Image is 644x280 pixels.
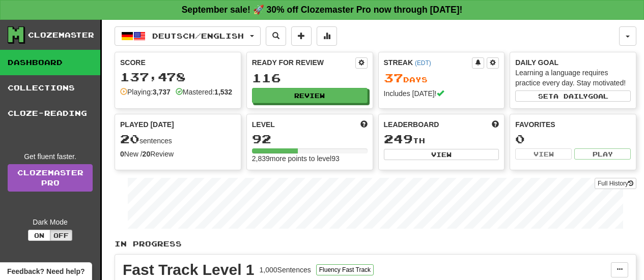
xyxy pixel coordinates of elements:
div: Streak [384,57,472,68]
div: Fast Track Level 1 [123,262,255,277]
span: 249 [384,132,413,146]
div: 1,000 Sentences [260,265,311,275]
div: Playing: [120,87,171,97]
button: Fluency Fast Track [316,264,374,275]
button: View [384,149,499,160]
span: Open feedback widget [7,266,85,276]
span: Leaderboard [384,119,439,130]
div: Favorites [515,119,631,130]
button: Full History [595,178,636,189]
strong: 0 [120,150,124,158]
span: Level [252,119,275,130]
button: View [515,148,572,160]
span: This week in points, UTC [492,119,499,130]
span: 37 [384,71,403,85]
button: More stats [317,26,337,46]
div: Day s [384,72,499,85]
div: 2,839 more points to level 93 [252,153,368,164]
span: Played [DATE] [120,119,174,130]
span: Deutsch / English [152,32,244,40]
a: ClozemasterPro [8,164,93,192]
div: Includes [DATE]! [384,88,499,99]
button: Search sentences [266,26,286,46]
strong: 20 [143,150,151,158]
button: On [28,230,50,241]
button: Review [252,88,368,103]
strong: 1,532 [214,88,232,96]
a: (EDT) [415,59,431,67]
div: Score [120,57,236,68]
div: Get fluent faster. [8,151,93,162]
div: th [384,133,499,146]
div: Dark Mode [8,217,93,227]
div: 116 [252,72,368,84]
div: Ready for Review [252,57,355,68]
div: Learning a language requires practice every day. Stay motivated! [515,68,631,88]
div: New / Review [120,149,236,159]
button: Off [50,230,72,241]
span: a daily [553,92,588,100]
strong: 3,737 [153,88,171,96]
div: 0 [515,133,631,145]
div: Mastered: [176,87,232,97]
strong: September sale! 🚀 30% off Clozemaster Pro now through [DATE]! [182,5,463,15]
button: Add sentence to collection [291,26,312,46]
button: Play [574,148,631,160]
div: Daily Goal [515,57,631,68]
button: Deutsch/English [115,26,261,46]
div: Clozemaster [28,30,94,40]
p: In Progress [115,239,636,249]
div: 137,478 [120,71,236,83]
div: sentences [120,133,236,146]
button: Seta dailygoal [515,90,631,102]
span: 20 [120,132,139,146]
div: 92 [252,133,368,145]
span: Score more points to level up [360,119,368,130]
